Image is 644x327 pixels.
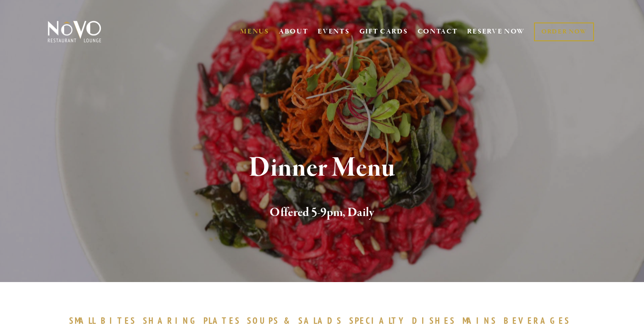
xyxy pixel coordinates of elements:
[101,315,136,326] span: BITES
[462,315,497,326] span: MAINS
[46,20,103,43] img: Novo Restaurant &amp; Lounge
[467,23,525,40] a: RESERVE NOW
[462,315,501,326] a: MAINS
[69,315,141,326] a: SMALLBITES
[143,315,245,326] a: SHARINGPLATES
[349,315,460,326] a: SPECIALTYDISHES
[204,315,241,326] span: PLATES
[359,23,408,40] a: GIFT CARDS
[298,315,342,326] span: SALADS
[504,315,575,326] a: BEVERAGES
[284,315,294,326] span: &
[279,27,308,36] a: ABOUT
[418,23,458,40] a: CONTACT
[62,203,582,222] h2: Offered 5-9pm, Daily
[412,315,456,326] span: DISHES
[534,22,594,41] a: ORDER NOW
[504,315,571,326] span: BEVERAGES
[318,27,349,36] a: EVENTS
[247,315,279,326] span: SOUPS
[349,315,408,326] span: SPECIALTY
[62,153,582,183] h1: Dinner Menu
[69,315,97,326] span: SMALL
[240,27,269,36] a: MENUS
[247,315,347,326] a: SOUPS&SALADS
[143,315,199,326] span: SHARING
